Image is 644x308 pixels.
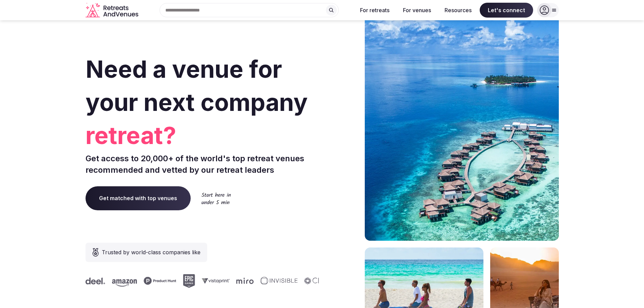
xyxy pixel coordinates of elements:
[398,3,436,18] button: For venues
[183,274,195,288] svg: Epic Games company logo
[201,192,231,204] img: Start here in under 5 min
[260,277,297,285] svg: Invisible company logo
[236,278,253,284] svg: Miro company logo
[86,55,308,117] span: Need a venue for your next company
[355,3,395,18] button: For retreats
[102,248,200,256] span: Trusted by world-class companies like
[201,278,229,284] svg: Vistaprint company logo
[85,278,105,284] svg: Deel company logo
[86,119,319,152] span: retreat?
[86,3,140,18] a: Visit the homepage
[86,3,140,18] svg: Retreats and Venues company logo
[439,3,477,18] button: Resources
[86,186,191,210] a: Get matched with top venues
[480,3,533,18] span: Let's connect
[86,153,319,175] p: Get access to 20,000+ of the world's top retreat venues recommended and vetted by our retreat lea...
